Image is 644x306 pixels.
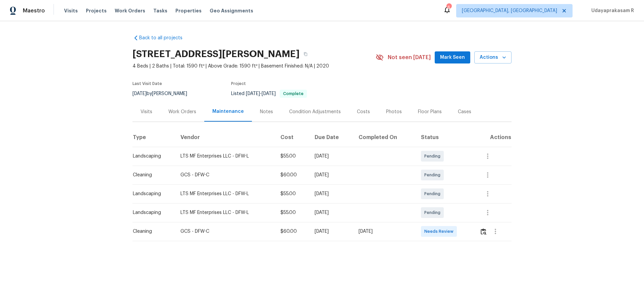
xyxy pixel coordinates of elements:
[132,63,376,70] span: 4 Beds | 2 Baths | Total: 1590 ft² | Above Grade: 1590 ft² | Basement Finished: N/A | 2020
[458,108,471,115] div: Cases
[353,128,415,147] th: Completed On
[315,153,348,160] div: [DATE]
[260,108,273,115] div: Notes
[589,7,634,14] span: Udayaprakasam R
[23,7,45,14] span: Maestro
[357,108,370,115] div: Costs
[315,172,348,178] div: [DATE]
[86,7,107,14] span: Projects
[210,7,253,14] span: Geo Assignments
[132,90,195,98] div: by [PERSON_NAME]
[141,108,152,115] div: Visits
[474,128,512,147] th: Actions
[275,128,309,147] th: Cost
[246,91,276,96] span: -
[180,172,270,178] div: GCS - DFW-C
[133,153,170,160] div: Landscaping
[280,153,304,160] div: $55.00
[132,128,175,147] th: Type
[64,7,78,14] span: Visits
[280,228,304,235] div: $60.00
[280,209,304,216] div: $55.00
[440,53,465,62] span: Mark Seen
[132,51,300,57] h2: [STREET_ADDRESS][PERSON_NAME]
[446,4,451,11] div: 6
[280,172,304,178] div: $60.00
[280,190,304,197] div: $55.00
[289,108,341,115] div: Condition Adjustments
[153,8,167,13] span: Tasks
[180,190,270,197] div: LTS MF Enterprises LLC - DFW-L
[133,190,170,197] div: Landscaping
[435,51,470,64] button: Mark Seen
[424,228,456,235] span: Needs Review
[418,108,442,115] div: Floor Plans
[132,35,197,41] a: Back to all projects
[133,209,170,216] div: Landscaping
[246,91,260,96] span: [DATE]
[462,7,557,14] span: [GEOGRAPHIC_DATA], [GEOGRAPHIC_DATA]
[280,92,306,96] span: Complete
[359,228,410,235] div: [DATE]
[168,108,196,115] div: Work Orders
[388,54,431,61] span: Not seen [DATE]
[416,128,474,147] th: Status
[315,190,348,197] div: [DATE]
[133,228,170,235] div: Cleaning
[180,228,270,235] div: GCS - DFW-C
[133,172,170,178] div: Cleaning
[175,128,275,147] th: Vendor
[231,91,307,96] span: Listed
[424,209,443,216] span: Pending
[424,153,443,160] span: Pending
[115,7,145,14] span: Work Orders
[132,91,147,96] span: [DATE]
[315,209,348,216] div: [DATE]
[175,7,202,14] span: Properties
[180,209,270,216] div: LTS MF Enterprises LLC - DFW-L
[309,128,353,147] th: Due Date
[315,228,348,235] div: [DATE]
[300,48,312,60] button: Copy Address
[424,172,443,178] span: Pending
[424,190,443,197] span: Pending
[480,223,487,239] button: Review Icon
[481,228,486,235] img: Review Icon
[180,153,270,160] div: LTS MF Enterprises LLC - DFW-L
[132,82,162,86] span: Last Visit Date
[480,53,506,62] span: Actions
[386,108,402,115] div: Photos
[231,82,246,86] span: Project
[474,51,512,64] button: Actions
[262,91,276,96] span: [DATE]
[212,108,244,115] div: Maintenance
